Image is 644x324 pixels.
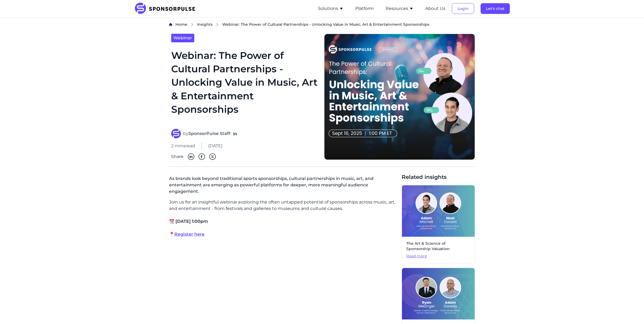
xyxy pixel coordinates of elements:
[175,22,187,27] span: Home
[208,143,222,149] span: [DATE]
[209,153,216,160] img: Twitter
[188,131,230,136] strong: SponsorPulse Staff
[406,254,470,259] span: Read more
[171,129,181,138] img: SponsorPulse Staff
[169,23,172,26] img: Home
[452,6,474,11] a: Login
[216,23,219,26] img: chevron right
[355,5,374,12] button: Platform
[406,241,470,251] span: The Art & Science of Sponsorship Valuation
[402,185,475,263] a: The Art & Science of Sponsorship ValuationRead more
[318,5,343,12] button: Solutions
[402,173,475,181] span: Related insights
[171,34,194,42] a: Webinar
[386,5,414,12] button: Resources
[169,199,397,212] p: Join us for an insightful webinar exploring the often untapped potential of sponsorships across m...
[617,298,644,324] iframe: Chat Widget
[324,34,475,160] img: Webinar header image
[197,22,213,27] span: Insights
[222,22,429,27] span: Webinar: The Power of Cultural Partnerships - Unlocking Value in Music, Art & Entertainment Spons...
[134,3,199,14] img: SponsorPulse
[355,6,374,11] a: Platform
[169,232,174,237] span: 📍
[452,3,474,14] button: Login
[425,5,445,12] button: About Us
[199,153,205,160] img: Facebook
[191,23,194,26] img: chevron right
[481,6,510,11] a: Let's chat
[171,49,318,122] h1: Webinar: The Power of Cultural Partnerships - Unlocking Value in Music, Art & Entertainment Spons...
[174,232,204,237] a: Register here
[175,22,187,27] a: Home
[171,143,195,149] span: 2 mins read
[481,3,510,14] button: Let's chat
[402,185,475,237] img: On-Demand-Webinar Cover Image
[169,219,208,224] span: 📆 [DATE] 1:00pm
[425,6,445,11] a: About Us
[188,153,194,160] img: Linkedin
[183,130,230,137] span: by
[232,131,238,136] a: Follow on LinkedIn
[197,22,213,27] a: Insights
[171,153,184,160] span: Share
[169,173,397,199] p: As brands look beyond traditional sports sponsorships, cultural partnerships in music, art, and e...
